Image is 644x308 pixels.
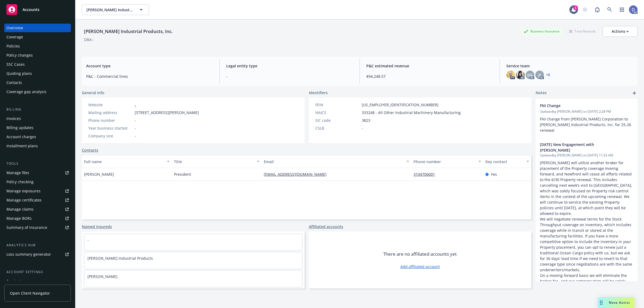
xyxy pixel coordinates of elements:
[516,71,525,79] img: photo
[4,205,71,214] a: Manage claims
[226,74,353,79] span: -
[82,90,104,96] span: General info
[86,7,133,13] span: [PERSON_NAME] Industrial Products, Inc.
[366,74,493,79] span: $94,248.57
[383,251,457,257] span: There are no affiliated accounts yet
[540,109,633,114] span: Updated by [PERSON_NAME] on [DATE] 2:28 PM
[4,42,71,50] a: Policies
[264,172,331,177] a: [EMAIL_ADDRESS][DOMAIN_NAME]
[82,224,112,229] a: Named insureds
[536,90,547,96] span: Notes
[88,118,133,123] div: Phone number
[538,72,541,78] span: JF
[4,51,71,60] a: Policy changes
[174,159,254,164] div: Title
[6,214,32,223] div: Manage BORs
[362,102,438,108] span: [US_EMPLOYER_IDENTIFICATION_NUMBER]
[86,63,213,69] span: Account type
[82,155,172,168] button: Full name
[135,110,199,115] span: [STREET_ADDRESS][PERSON_NAME]
[521,28,562,35] div: Business Insurance
[4,277,71,285] a: Service team
[6,123,34,132] div: Billing updates
[6,87,46,96] div: Coverage gap analysis
[88,102,133,108] div: Website
[6,277,30,285] div: Service team
[362,125,363,131] span: -
[400,264,440,269] a: Add affiliated account
[6,196,42,204] div: Manage certificates
[264,159,403,164] div: Email
[315,102,360,108] div: FEIN
[4,142,71,150] a: Installment plans
[4,87,71,96] a: Coverage gap analysis
[135,102,136,107] a: -
[4,214,71,223] a: Manage BORs
[87,256,153,261] a: [PERSON_NAME] Industrial Products
[609,300,630,305] span: Nova Assist
[580,4,590,15] a: Start snowing
[4,24,71,32] a: Overview
[540,216,633,273] p: We will negotiate renewal terms for the Stock Throughput coverage on inventory, which includes co...
[84,159,164,164] div: Full name
[603,26,638,37] button: Actions
[88,125,133,131] div: Year business started
[546,73,550,76] a: +2
[4,60,71,69] a: SSC Cases
[262,155,411,168] button: Email
[592,4,603,15] a: Report a Bug
[540,160,633,216] p: [PERSON_NAME] will utilize another broker for placement of the Property coverage moving forward, ...
[506,63,633,69] span: Service team
[309,224,343,229] a: Affiliated accounts
[315,110,360,115] div: NAICS
[485,159,523,164] div: Key contact
[82,147,98,153] a: Contacts
[6,187,41,195] div: Manage exposures
[6,142,38,150] div: Installment plans
[88,110,133,115] div: Mailing address
[527,72,533,78] span: DG
[540,116,632,133] span: FNI change from [PERSON_NAME] Corporation to [PERSON_NAME] Industrial Products, Inc. for 25-26 re...
[6,114,21,123] div: Invoices
[566,28,598,35] div: Total Rewards
[172,155,262,168] button: Title
[598,297,605,308] div: Drag to move
[4,161,71,166] div: Tools
[309,90,328,96] span: Identifiers
[617,4,627,15] a: Switch app
[315,125,360,131] div: CSLB
[135,125,136,131] span: -
[6,33,23,41] div: Coverage
[414,159,475,164] div: Phone number
[82,4,149,15] button: [PERSON_NAME] Industrial Products, Inc.
[536,98,638,137] div: FNI ChangeUpdatedby [PERSON_NAME] on [DATE] 2:28 PMFNI change from [PERSON_NAME] Corporation to [...
[4,223,71,232] a: Summary of insurance
[362,110,461,115] span: 333248 - All Other Industrial Machinery Manufacturing
[6,24,23,32] div: Overview
[540,103,619,108] span: FNI Change
[4,269,71,275] div: Account settings
[366,63,493,69] span: P&C estimated revenue
[612,26,629,36] div: Actions
[4,33,71,41] a: Coverage
[6,168,29,177] div: Manage files
[6,51,33,60] div: Policy changes
[362,118,370,123] span: 3823
[483,155,531,168] button: Key contact
[4,178,71,186] a: Policy checking
[491,171,497,177] span: Yes
[84,171,114,177] span: [PERSON_NAME]
[4,243,71,248] div: Analytics hub
[87,237,89,243] a: -
[6,178,34,186] div: Policy checking
[4,187,71,195] a: Manage exposures
[4,123,71,132] a: Billing updates
[84,37,94,42] div: DBA: -
[82,28,175,35] div: [PERSON_NAME] Industrial Products, Inc.
[414,172,439,177] a: 3104706001
[4,2,71,17] a: Accounts
[4,133,71,141] a: Account charges
[6,69,32,78] div: Quoting plans
[10,290,50,296] span: Open Client Navigator
[174,171,191,177] span: President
